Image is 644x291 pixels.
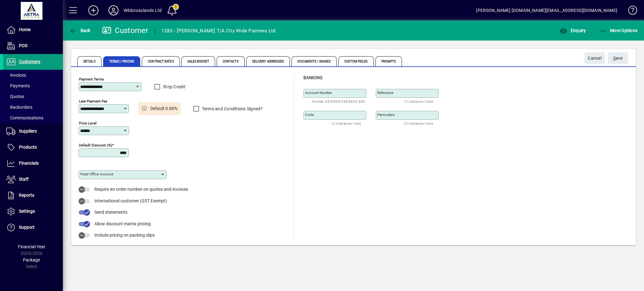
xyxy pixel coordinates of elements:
span: Products [19,145,37,150]
span: Staff [19,177,29,182]
a: Products [3,140,63,155]
mat-hint: Format XX-XXXX-XXXXXXX-XXX [312,98,365,105]
a: Knowledge Base [624,1,636,22]
a: Communications [3,113,63,123]
label: Terms and Conditions Signed? [201,106,263,112]
a: Staff [3,172,63,187]
span: Default 0.00% [150,105,177,112]
span: Contacts [217,56,245,66]
mat-label: Reference [377,91,393,95]
span: Customers [19,59,40,64]
span: Require an order number on quotes and invoices [94,187,188,192]
span: Communications [6,115,43,120]
a: Settings [3,204,63,219]
button: More Options [598,25,639,36]
span: ave [613,53,623,63]
app-page-header-button: Back [63,25,97,36]
span: Quotes [6,94,24,99]
span: Allow discount matrix pricing [94,221,151,226]
span: S [613,56,616,61]
button: Add [83,5,103,16]
span: Contract Rates [142,56,180,66]
a: Home [3,22,63,38]
label: Stop Credit [162,84,186,90]
mat-label: Default Discount (%) [79,143,112,147]
a: Payments [3,80,63,91]
span: Package [23,257,40,262]
span: Enquiry [560,28,586,33]
span: Home [19,27,31,32]
a: Quotes [3,91,63,102]
mat-label: Late Payment Fee [79,99,107,103]
span: Delivery Addresses [246,56,290,66]
mat-label: Account number [305,91,332,95]
span: Prompts [375,56,402,66]
span: Suppliers [19,129,37,134]
span: Payments [6,83,30,88]
button: Profile [103,5,124,16]
a: Support [3,220,63,235]
div: 1283 - [PERSON_NAME] T/A City Wide Painters Ltd [161,26,276,36]
a: Reports [3,188,63,203]
mat-hint: 12 character limit [403,120,433,127]
span: Back [69,28,91,33]
span: Financials [19,161,39,166]
span: Settings [19,209,35,214]
mat-label: Code [305,113,314,117]
mat-label: Particulars [377,113,395,117]
span: Send statements [94,210,127,215]
span: Invoices [6,73,26,78]
span: Documents / Images [291,56,337,66]
a: POS [3,38,63,54]
span: Sales Budget [181,56,215,66]
span: More Options [599,28,638,33]
button: Enquiry [558,25,587,36]
div: Wildcrosslands Ltd [124,5,162,15]
button: Back [68,25,92,36]
div: Customer [102,25,148,36]
a: Backorders [3,102,63,113]
mat-hint: 12 character limit [331,120,361,127]
mat-label: Head Office Account [80,172,114,176]
span: Include pricing on packing slips [94,233,155,238]
mat-label: Payment Terms [79,77,104,81]
span: Financial Year [18,244,45,249]
a: Financials [3,156,63,171]
button: Cancel [585,52,605,64]
mat-hint: 12 character limit [403,98,433,105]
mat-label: Price Level [79,121,97,125]
span: Banking [303,75,323,80]
span: Details [77,56,102,66]
span: Terms / Pricing [103,56,141,66]
span: Custom Fields [338,56,374,66]
span: Cancel [588,53,602,63]
span: International customer (GST Exempt) [94,198,167,203]
a: Invoices [3,70,63,80]
div: [PERSON_NAME] [DOMAIN_NAME][EMAIL_ADDRESS][DOMAIN_NAME] [476,5,617,15]
span: POS [19,43,27,48]
button: Save [608,52,628,64]
a: Suppliers [3,124,63,139]
span: Backorders [6,105,32,110]
span: Support [19,225,35,230]
span: Reports [19,193,34,198]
